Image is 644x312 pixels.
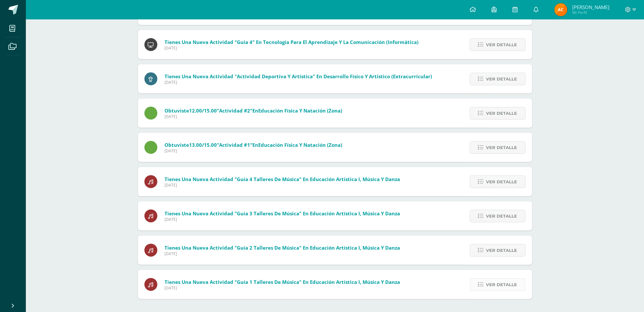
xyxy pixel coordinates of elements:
[165,244,400,251] span: Tienes una nueva actividad "Guía 2 Talleres de Música" En Educación Artística I, Música y Danza
[486,210,517,222] span: Ver detalle
[486,73,517,85] span: Ver detalle
[259,107,343,114] span: Educación Física y Natación (Zona)
[486,39,517,51] span: Ver detalle
[165,210,400,217] span: Tienes una nueva actividad "Guía 3 Talleres de Música" En Educación Artística I, Música y Danza
[165,251,400,256] span: [DATE]
[165,45,419,51] span: [DATE]
[217,142,253,148] span: "Actividad #1"
[165,39,419,45] span: Tienes una nueva actividad "Guia 4" En Tecnología para el Aprendizaje y la Comunicación (Informát...
[165,142,343,148] span: Obtuviste en
[572,10,609,15] span: Mi Perfil
[572,4,609,10] span: [PERSON_NAME]
[486,279,517,291] span: Ver detalle
[486,176,517,188] span: Ver detalle
[217,107,253,114] span: "Actividad #2"
[165,114,343,119] span: [DATE]
[486,142,517,154] span: Ver detalle
[165,107,343,114] span: Obtuviste en
[259,142,343,148] span: Educación Física y Natación (Zona)
[165,285,400,291] span: [DATE]
[165,182,400,188] span: [DATE]
[486,107,517,119] span: Ver detalle
[165,217,400,222] span: [DATE]
[165,80,432,85] span: [DATE]
[189,142,217,148] span: 13.00/15.00
[165,73,432,80] span: Tienes una nueva actividad "Actividad Deportiva y Artística" En Desarrollo Físico y Artístico (Ex...
[165,176,400,182] span: Tienes una nueva actividad "Guía 4 Talleres de Música" En Educación Artística I, Música y Danza
[165,148,343,154] span: [DATE]
[165,279,400,285] span: Tienes una nueva actividad "Guía 1 Talleres de Música" En Educación Artística I, Música y Danza
[554,3,567,16] img: d1051fb333af483f9f57ab22d32b3760.png
[486,244,517,256] span: Ver detalle
[189,107,217,114] span: 12.00/15.00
